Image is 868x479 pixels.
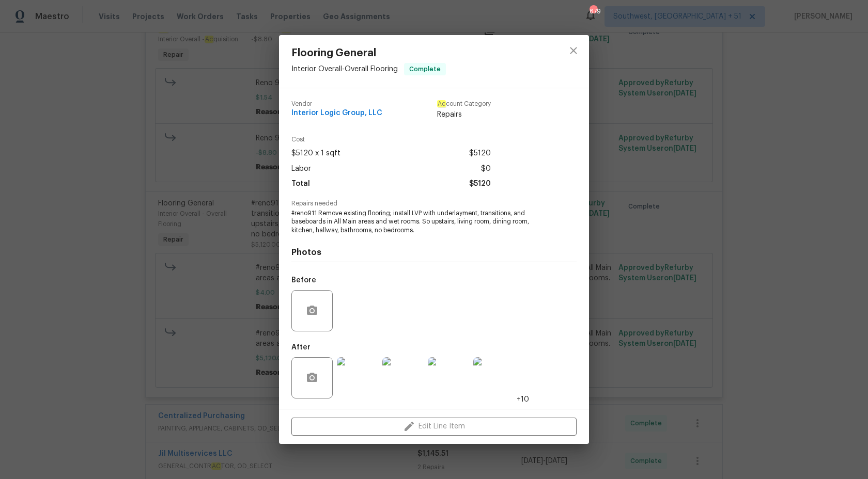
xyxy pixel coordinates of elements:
h5: After [291,344,311,351]
em: Ac [437,100,446,107]
span: Interior Logic Group, LLC [291,109,382,117]
span: Cost [291,136,491,143]
span: Repairs [437,109,491,120]
span: Repairs needed [291,200,577,207]
span: #reno911 Remove existing flooring; install LVP with underlayment, transitions, and baseboards in ... [291,209,548,235]
h5: Before [291,277,316,284]
span: $5120 [469,146,491,161]
span: Total [291,177,310,191]
span: $5120 [469,177,491,191]
h4: Photos [291,247,577,258]
span: Vendor [291,101,382,107]
button: close [561,38,586,63]
span: +10 [517,394,529,405]
span: $0 [481,162,491,177]
span: Flooring General [291,47,446,59]
span: Labor [291,162,311,177]
span: $5120 x 1 sqft [291,146,340,161]
span: Complete [405,64,445,74]
span: Interior Overall - Overall Flooring [291,66,398,73]
div: 679 [590,6,597,17]
span: count Category [437,101,491,107]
